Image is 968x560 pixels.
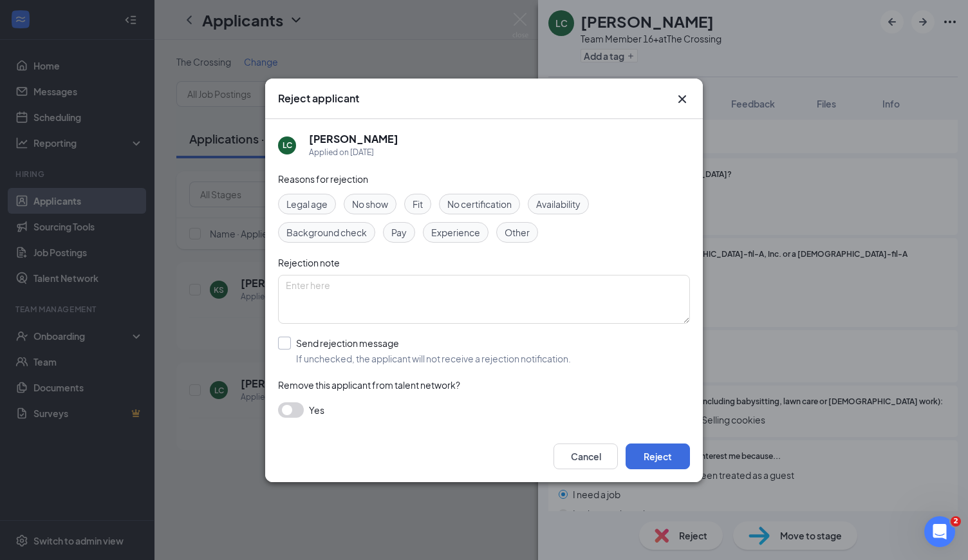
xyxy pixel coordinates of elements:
[675,91,690,107] svg: Cross
[278,91,359,106] h3: Reject applicant
[951,516,961,527] span: 2
[278,379,460,391] span: Remove this applicant from talent network?
[505,225,530,239] span: Other
[924,516,955,547] iframe: Intercom live chat
[447,197,512,211] span: No certification
[286,197,328,211] span: Legal age
[309,132,398,146] h5: [PERSON_NAME]
[286,225,367,239] span: Background check
[278,173,368,185] span: Reasons for rejection
[554,443,618,469] button: Cancel
[309,146,398,159] div: Applied on [DATE]
[283,140,292,151] div: LC
[626,443,690,469] button: Reject
[413,197,423,211] span: Fit
[278,257,340,268] span: Rejection note
[431,225,480,239] span: Experience
[352,197,388,211] span: No show
[391,225,407,239] span: Pay
[675,91,690,107] button: Close
[536,197,581,211] span: Availability
[309,402,324,418] span: Yes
